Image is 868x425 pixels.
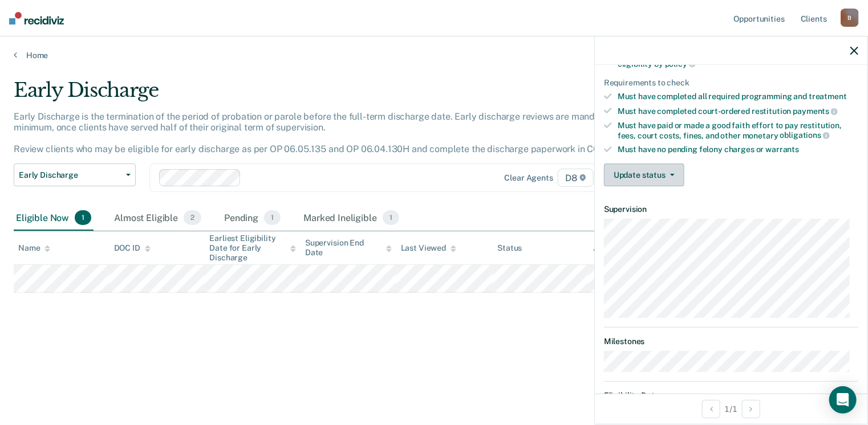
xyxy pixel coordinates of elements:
[618,121,858,140] div: Must have paid or made a good faith effort to pay restitution, fees, court costs, fines, and othe...
[595,394,867,424] div: 1 / 1
[301,206,401,231] div: Marked Ineligible
[604,78,858,88] div: Requirements to check
[702,400,720,418] button: Previous Opportunity
[809,92,847,101] span: treatment
[505,173,553,183] div: Clear agents
[604,164,684,186] button: Update status
[14,50,854,60] a: Home
[264,210,281,225] span: 1
[114,243,151,253] div: DOC ID
[742,400,760,418] button: Next Opportunity
[497,243,522,253] div: Status
[604,337,858,346] dt: Milestones
[184,210,201,225] span: 2
[604,391,858,401] dt: Eligibility Date
[593,243,647,253] div: Assigned to
[841,9,859,27] div: B
[9,12,64,24] img: Recidiviz
[793,107,838,116] span: payments
[618,106,858,116] div: Must have completed court-ordered restitution
[222,206,283,231] div: Pending
[112,206,204,231] div: Almost Eligible
[14,206,94,231] div: Eligible Now
[558,169,594,187] span: D8
[14,111,627,155] p: Early Discharge is the termination of the period of probation or parole before the full-term disc...
[383,210,399,225] span: 1
[618,92,858,101] div: Must have completed all required programming and
[780,130,830,140] span: obligations
[305,238,392,258] div: Supervision End Date
[19,170,121,180] span: Early Discharge
[14,79,665,111] div: Early Discharge
[75,210,91,225] span: 1
[618,145,858,154] div: Must have no pending felony charges or
[18,243,50,253] div: Name
[209,234,296,262] div: Earliest Eligibility Date for Early Discharge
[665,59,696,68] span: policy
[604,205,858,214] dt: Supervision
[829,386,857,414] div: Open Intercom Messenger
[401,243,456,253] div: Last Viewed
[766,145,800,154] span: warrants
